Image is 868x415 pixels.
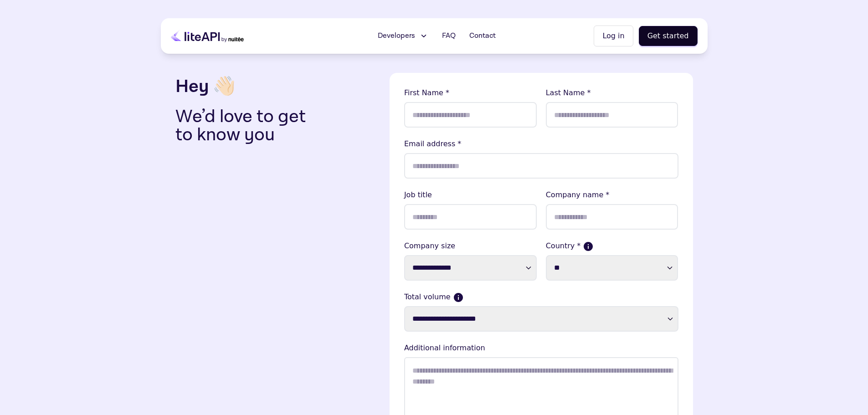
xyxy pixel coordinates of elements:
[404,87,537,98] lable: First Name *
[404,343,678,354] lable: Additional information
[175,73,382,100] h3: Hey 👋🏻
[546,241,678,251] label: Country *
[404,138,678,149] lable: Email address *
[404,292,678,302] label: Total volume
[464,27,501,45] a: Contact
[594,26,633,46] button: Log in
[454,293,462,302] button: Current monthly volume your business makes in USD
[404,190,537,200] lable: Job title
[546,190,678,200] lable: Company name *
[404,241,537,251] label: Company size
[175,108,320,144] p: We’d love to get to know you
[372,27,434,45] button: Developers
[469,31,496,41] span: Contact
[437,27,461,45] a: FAQ
[546,87,678,98] lable: Last Name *
[442,31,456,41] span: FAQ
[639,26,698,46] button: Get started
[584,242,592,251] button: If more than one country, please select where the majority of your sales come from.
[378,31,415,41] span: Developers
